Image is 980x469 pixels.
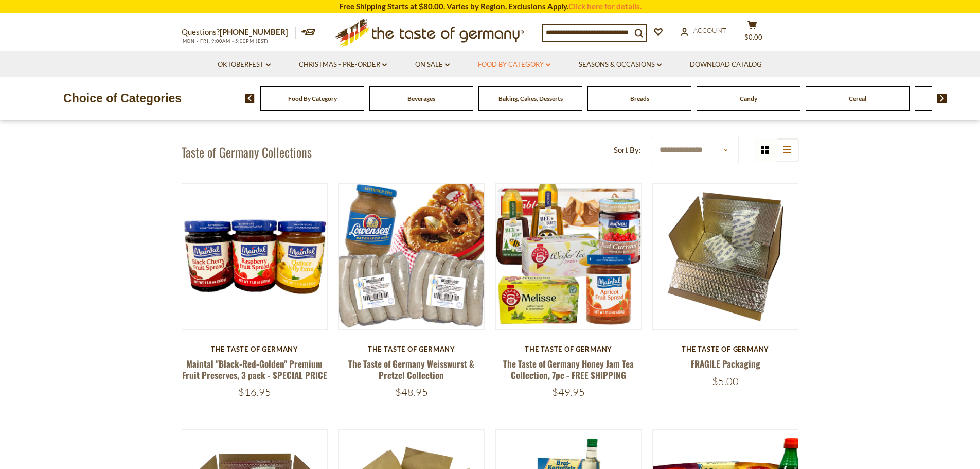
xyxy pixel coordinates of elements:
[552,386,585,398] span: $49.95
[182,345,328,353] div: The Taste of Germany
[740,95,757,102] a: Candy
[712,375,739,388] span: $5.00
[579,59,662,71] a: Seasons & Occasions
[182,144,312,160] h1: Taste of Germany Collections
[681,25,726,37] a: Account
[691,357,760,370] a: FRAGILE Packaging
[182,357,327,381] a: Maintal "Black-Red-Golden" Premium Fruit Preserves, 3 pack - SPECIAL PRICE
[245,94,255,103] img: previous arrow
[503,357,634,381] a: The Taste of Germany Honey Jam Tea Collection, 7pc - FREE SHIPPING
[630,95,649,102] a: Breads
[220,27,288,37] a: [PHONE_NUMBER]
[415,59,450,71] a: On Sale
[395,386,428,398] span: $48.95
[693,26,726,34] span: Account
[182,38,269,44] span: MON - FRI, 9:00AM - 5:00PM (EST)
[498,95,563,102] a: Baking, Cakes, Desserts
[348,357,474,381] a: The Taste of Germany Weisswurst & Pretzel Collection
[338,345,485,353] div: The Taste of Germany
[182,26,296,39] p: Questions?
[849,95,866,102] a: Cereal
[478,59,550,71] a: Food By Category
[614,144,641,157] label: Sort By:
[937,94,947,103] img: next arrow
[737,20,768,46] button: $0.00
[652,345,799,353] div: The Taste of Germany
[653,184,798,329] img: FRAGILE Packaging
[238,386,271,398] span: $16.95
[182,184,328,329] img: Maintal "Black-Red-Golden" Premium Fruit Preserves, 3 pack - SPECIAL PRICE
[568,2,642,11] a: Click here for details.
[339,184,485,329] img: The Taste of Germany Weisswurst & Pretzel Collection
[299,59,387,71] a: Christmas - PRE-ORDER
[288,95,337,102] a: Food By Category
[495,345,642,353] div: The Taste of Germany
[690,59,762,71] a: Download Catalog
[218,59,271,71] a: Oktoberfest
[407,95,435,102] a: Beverages
[744,33,762,41] span: $0.00
[496,184,642,329] img: The Taste of Germany Honey Jam Tea Collection, 7pc - FREE SHIPPING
